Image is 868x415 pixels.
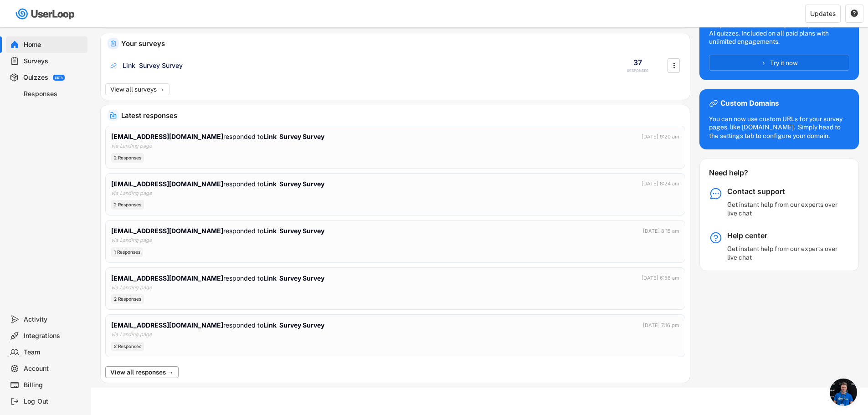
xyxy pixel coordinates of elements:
[673,61,675,70] text: 
[727,200,841,217] div: Get instant help from our experts over live chat
[642,180,679,188] div: [DATE] 8:24 am
[709,115,849,140] div: You can now use custom URLs for your survey pages, like [DOMAIN_NAME]. Simply head to the setting...
[55,76,63,79] div: BETA
[120,284,152,292] div: Landing page
[111,247,143,257] div: 1 Responses
[633,57,642,67] div: 37
[121,40,683,47] div: Your surveys
[111,321,223,329] strong: [EMAIL_ADDRESS][DOMAIN_NAME]
[627,68,648,73] div: RESPONSES
[709,21,849,46] div: Help customers find their perfect products with AI quizzes. Included on all paid plans with unlim...
[709,55,849,71] button: Try it now
[120,142,152,150] div: Landing page
[111,226,324,236] div: responded to
[111,342,144,351] div: 2 Responses
[263,321,324,329] strong: Link Survey Survey
[24,381,84,389] div: Billing
[727,187,841,196] div: Contact support
[24,315,84,324] div: Activity
[23,73,48,82] div: Quizzes
[24,332,84,340] div: Integrations
[24,348,84,357] div: Team
[263,274,324,282] strong: Link Survey Survey
[120,190,152,197] div: Landing page
[643,322,679,329] div: [DATE] 7:16 pm
[111,227,223,235] strong: [EMAIL_ADDRESS][DOMAIN_NAME]
[727,231,841,241] div: Help center
[263,133,324,140] strong: Link Survey Survey
[111,331,118,338] div: via
[709,168,772,178] div: Need help?
[263,227,324,235] strong: Link Survey Survey
[111,320,324,330] div: responded to
[24,397,84,406] div: Log Out
[24,364,84,373] div: Account
[105,83,169,95] button: View all surveys →
[111,153,144,163] div: 2 Responses
[111,133,223,140] strong: [EMAIL_ADDRESS][DOMAIN_NAME]
[263,180,324,188] strong: Link Survey Survey
[727,245,841,261] div: Get instant help from our experts over live chat
[111,273,324,283] div: responded to
[111,190,118,197] div: via
[110,112,117,119] img: IncomingMajor.svg
[770,60,798,66] span: Try it now
[642,133,679,141] div: [DATE] 9:20 am
[642,274,679,282] div: [DATE] 6:56 am
[111,274,223,282] strong: [EMAIL_ADDRESS][DOMAIN_NAME]
[120,331,152,338] div: Landing page
[111,284,118,292] div: via
[111,294,144,304] div: 2 Responses
[24,90,84,98] div: Responses
[24,41,84,49] div: Home
[810,10,836,17] div: Updates
[111,180,223,188] strong: [EMAIL_ADDRESS][DOMAIN_NAME]
[111,132,324,141] div: responded to
[111,236,118,244] div: via
[669,59,678,72] button: 
[120,236,152,244] div: Landing page
[14,5,78,23] img: userloop-logo-01.svg
[851,9,858,17] text: 
[720,99,779,108] div: Custom Domains
[111,200,144,210] div: 2 Responses
[850,10,858,18] button: 
[111,142,118,150] div: via
[24,57,84,66] div: Surveys
[123,61,183,70] div: Link Survey Survey
[121,112,683,119] div: Latest responses
[643,227,679,235] div: [DATE] 8:15 am
[830,379,857,406] div: Open chat
[105,366,179,378] button: View all responses →
[111,179,324,189] div: responded to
